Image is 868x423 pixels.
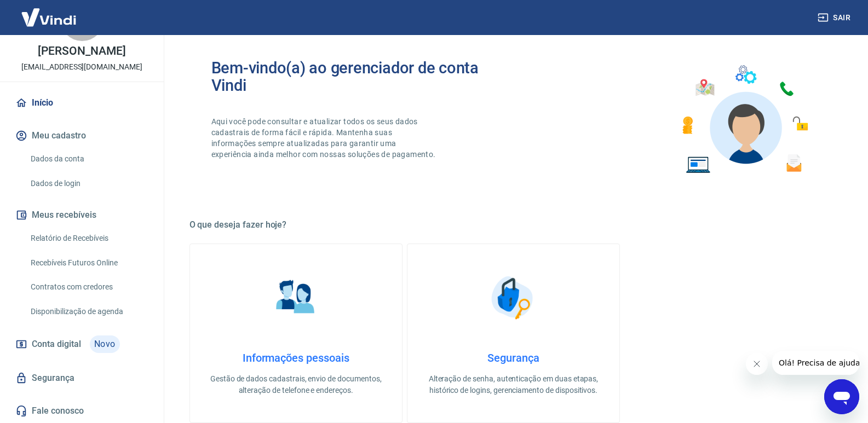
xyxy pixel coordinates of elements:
[13,91,151,115] a: Início
[189,244,403,423] a: Informações pessoaisInformações pessoaisGestão de dados cadastrais, envio de documentos, alteraçã...
[672,59,816,180] img: Imagem de um avatar masculino com diversos icones exemplificando as funcionalidades do gerenciado...
[211,116,438,160] p: Aqui você pode consultar e atualizar todos os seus dados cadastrais de forma fácil e rápida. Mant...
[211,59,514,94] h2: Bem-vindo(a) ao gerenciador de conta Vindi
[268,270,323,325] img: Informações pessoais
[824,379,859,414] iframe: Botão para abrir a janela de mensagens
[13,203,151,227] button: Meus recebíveis
[26,252,151,274] a: Recebíveis Futuros Online
[407,244,620,423] a: SegurançaSegurançaAlteração de senha, autenticação em duas etapas, histórico de logins, gerenciam...
[26,148,151,170] a: Dados da conta
[425,373,602,396] p: Alteração de senha, autenticação em duas etapas, histórico de logins, gerenciamento de dispositivos.
[7,8,92,16] span: Olá! Precisa de ajuda?
[13,399,151,423] a: Fale conosco
[26,276,151,298] a: Contratos com credores
[746,353,768,375] iframe: Fechar mensagem
[32,337,81,352] span: Conta digital
[486,270,541,325] img: Segurança
[772,351,859,375] iframe: Mensagem da empresa
[13,124,151,148] button: Meu cadastro
[13,1,84,34] img: Vindi
[208,373,384,396] p: Gestão de dados cadastrais, envio de documentos, alteração de telefone e endereços.
[13,366,151,390] a: Segurança
[21,61,142,73] p: [EMAIL_ADDRESS][DOMAIN_NAME]
[815,8,855,28] button: Sair
[26,300,151,323] a: Disponibilização de agenda
[26,227,151,250] a: Relatório de Recebíveis
[90,335,120,353] span: Novo
[208,351,384,364] h4: Informações pessoais
[38,45,125,57] p: [PERSON_NAME]
[26,172,151,195] a: Dados de login
[425,351,602,364] h4: Segurança
[189,219,838,230] h5: O que deseja fazer hoje?
[13,331,151,357] a: Conta digitalNovo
